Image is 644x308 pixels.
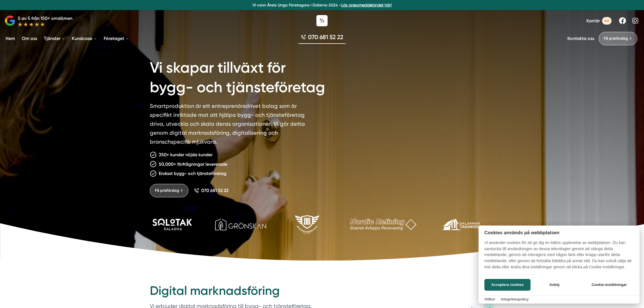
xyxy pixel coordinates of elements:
[532,279,577,291] button: Avböj
[501,297,529,301] a: Integritetspolicy
[484,279,531,291] button: Acceptera cookies
[479,230,640,235] h2: Cookies används på webbplatsen
[585,279,634,291] button: Cookie-inställningar
[484,297,495,301] a: Villkor
[479,240,640,274] p: Vi använder cookies för att ge dig en bättre upplevelse av webbplatsen. Du kan samtycka till anvä...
